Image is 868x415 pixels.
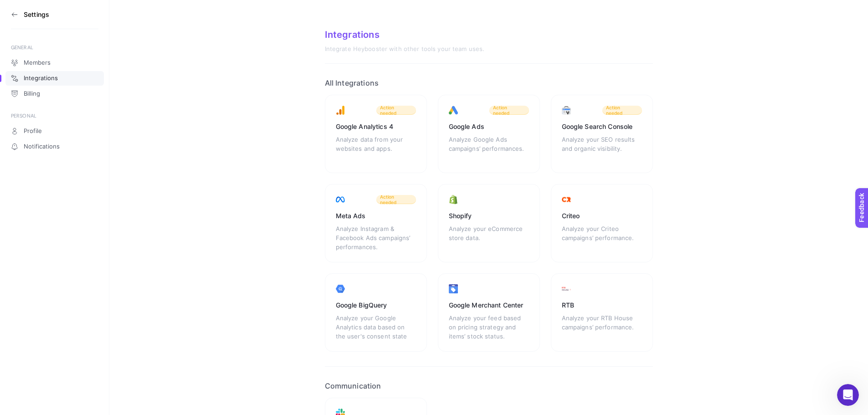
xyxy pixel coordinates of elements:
h3: Settings [24,11,49,18]
div: Google Search Console [562,122,642,131]
a: Profile [5,124,104,138]
div: Meta Ads [336,211,416,220]
div: Analyze data from your websites and apps. [336,135,416,162]
span: Feedback [5,3,35,10]
a: Integrations [5,71,104,86]
div: PERSONAL [11,112,98,119]
div: RTB [562,301,642,310]
div: Criteo [562,211,642,220]
span: Billing [24,90,40,97]
span: Action needed [380,105,412,116]
div: Analyze your SEO results and organic visibility. [562,135,642,162]
div: Google Merchant Center [449,301,529,310]
span: Profile [24,128,42,135]
span: Members [24,59,51,67]
div: Integrate Heybooster with other tools your team uses. [325,46,653,53]
div: GENERAL [11,44,98,51]
h2: Communication [325,381,653,390]
div: Integrations [325,29,653,40]
h2: All Integrations [325,78,653,87]
a: Billing [5,87,104,101]
a: Notifications [5,139,104,154]
span: Integrations [24,75,58,82]
div: Shopify [449,211,529,220]
div: Google BigQuery [336,301,416,310]
div: Google Analytics 4 [336,122,416,131]
div: Analyze your feed based on pricing strategy and items’ stock status. [449,313,529,341]
a: Members [5,56,104,70]
div: Analyze Google Ads campaigns’ performances. [449,135,529,162]
span: Action needed [380,194,412,205]
iframe: Intercom live chat [837,384,859,406]
div: Google Ads [449,122,529,131]
span: Action needed [606,105,638,116]
div: Analyze your Criteo campaigns’ performance. [562,224,642,251]
div: Analyze your eCommerce store data. [449,224,529,251]
span: Action needed [493,105,525,116]
div: Analyze your RTB House campaigns’ performance. [562,313,642,341]
span: Notifications [24,143,60,150]
div: Analyze your Google Analytics data based on the user's consent state [336,313,416,341]
div: Analyze Instagram & Facebook Ads campaigns’ performances. [336,224,416,251]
